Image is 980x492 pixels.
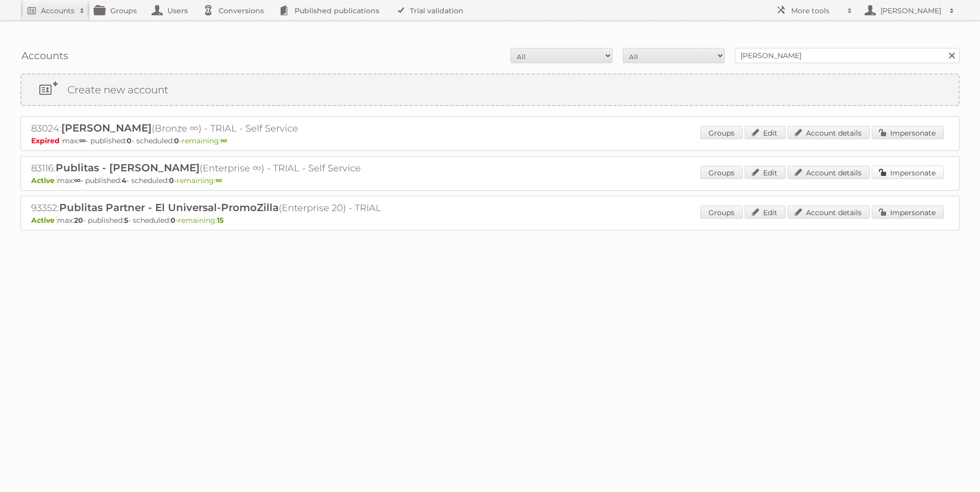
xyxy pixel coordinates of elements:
a: Groups [700,166,743,179]
span: Expired [31,136,62,145]
strong: 0 [174,136,179,145]
span: remaining: [182,136,227,145]
a: Groups [700,126,743,139]
span: Publitas Partner - El Universal-PromoZilla [59,201,279,214]
a: Impersonate [872,126,944,139]
span: [PERSON_NAME] [61,122,152,134]
h2: More tools [791,6,842,16]
strong: ∞ [215,176,222,185]
span: remaining: [177,176,222,185]
a: Account details [788,166,870,179]
strong: ∞ [74,176,81,185]
strong: ∞ [79,136,86,145]
strong: 0 [127,136,132,145]
strong: 0 [169,176,174,185]
h2: 93352: (Enterprise 20) - TRIAL [31,201,388,215]
a: Account details [788,205,870,219]
h2: 83116: (Enterprise ∞) - TRIAL - Self Service [31,162,388,175]
strong: ∞ [220,136,227,145]
span: Active [31,176,57,185]
a: Edit [745,126,786,139]
h2: Accounts [41,6,75,16]
strong: 5 [124,216,128,225]
span: Active [31,216,57,225]
strong: 0 [170,216,176,225]
a: Impersonate [872,205,944,219]
span: remaining: [178,216,224,225]
strong: 20 [74,216,83,225]
h2: 83024: (Bronze ∞) - TRIAL - Self Service [31,122,388,135]
a: Account details [788,126,870,139]
a: Edit [745,205,786,219]
h2: [PERSON_NAME] [878,6,944,16]
a: Create new account [21,74,959,105]
p: max: - published: - scheduled: - [31,176,949,185]
p: max: - published: - scheduled: - [31,216,949,225]
strong: 15 [217,216,224,225]
p: max: - published: - scheduled: - [31,136,949,145]
span: Publitas - [PERSON_NAME] [56,162,200,174]
a: Groups [700,205,743,219]
strong: 4 [121,176,127,185]
a: Impersonate [872,166,944,179]
a: Edit [745,166,786,179]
